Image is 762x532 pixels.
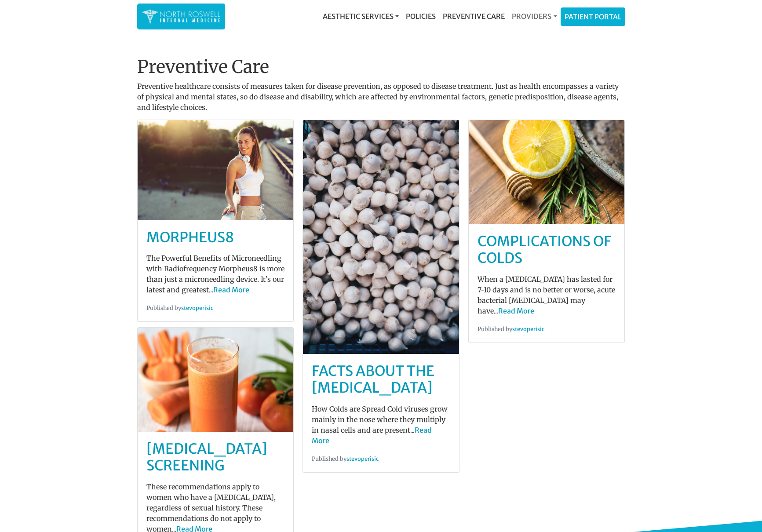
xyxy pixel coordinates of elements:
[303,120,459,354] img: post-default-0.jpg
[137,81,625,113] p: Preventive healthcare consists of measures taken for disease prevention, as opposed to disease tr...
[312,362,434,397] a: Facts About The [MEDICAL_DATA]
[146,229,234,246] a: MORPHEUS8
[312,455,379,462] small: Published by
[213,285,249,294] a: Read More
[508,7,560,25] a: Providers
[346,455,379,462] a: stevoperisic
[478,325,544,332] small: Published by
[137,56,625,77] h1: Preventive Care
[498,306,534,315] a: Read More
[478,274,616,316] p: When a [MEDICAL_DATA] has lasted for 7-10 days and is no better or worse, acute bacterial [MEDICA...
[312,404,450,446] p: How Colds are Spread Cold viruses grow mainly in the nose where they multiply in nasal cells and ...
[146,440,267,474] a: [MEDICAL_DATA] screening
[138,328,294,432] img: post-default-1.jpg
[181,304,213,311] a: stevoperisic
[478,233,611,267] a: Complications of Colds
[146,304,213,311] small: Published by
[312,426,432,445] a: Read More
[469,120,625,224] img: post-default-3.jpg
[439,7,508,25] a: Preventive Care
[142,8,221,25] img: North Roswell Internal Medicine
[512,325,544,332] a: stevoperisic
[402,7,439,25] a: Policies
[561,8,625,26] a: Patient Portal
[146,253,285,295] p: The Powerful Benefits of Microneedling with Radiofrequency Morpheus8 is more than just a micronee...
[319,7,402,25] a: Aesthetic Services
